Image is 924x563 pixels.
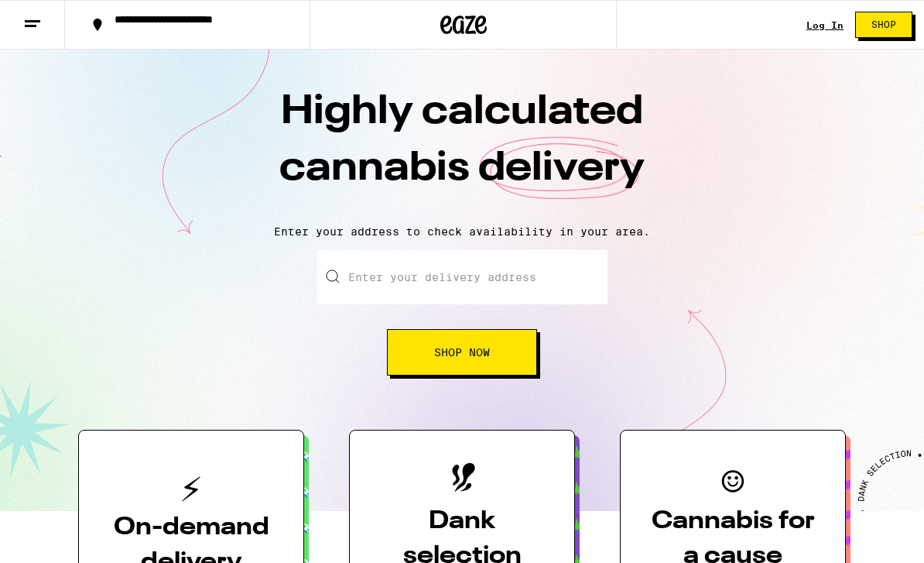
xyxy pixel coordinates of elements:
[191,84,733,213] h1: Highly calculated cannabis delivery
[844,12,924,38] a: Shop
[387,329,537,376] button: Shop Now
[434,347,490,358] span: Shop Now
[317,250,607,304] input: Enter your delivery address
[855,12,912,38] button: Shop
[871,20,896,29] span: Shop
[806,20,844,30] a: Log In
[15,225,909,238] p: Enter your address to check availability in your area.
